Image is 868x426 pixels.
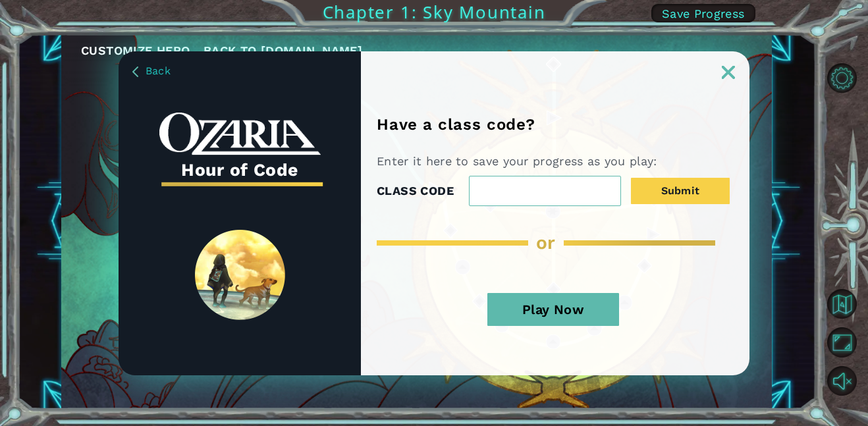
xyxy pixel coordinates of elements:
img: ExitButton_Dusk.png [722,66,735,79]
img: SpiritLandReveal.png [195,230,285,320]
button: Submit [631,178,730,204]
button: Play Now [487,293,619,326]
img: BackArrow_Dusk.png [132,67,138,77]
img: whiteOzariaWordmark.png [159,113,321,155]
p: Enter it here to save your progress as you play: [377,153,662,169]
span: or [536,232,556,253]
span: Back [146,65,171,77]
h3: Hour of Code [159,155,321,184]
h1: Have a class code? [377,115,539,134]
label: CLASS CODE [377,181,454,201]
